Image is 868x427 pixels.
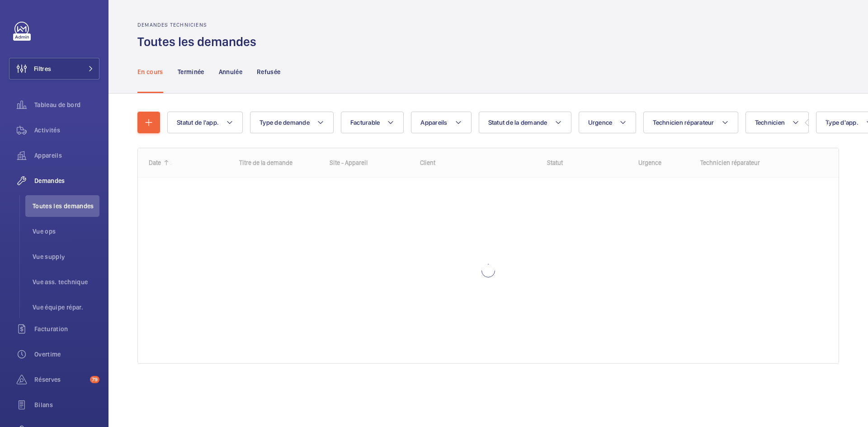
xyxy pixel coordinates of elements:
[643,112,738,133] button: Technicien réparateur
[250,112,334,133] button: Type de demande
[33,202,99,211] span: Toutes les demandes
[34,100,99,109] span: Tableau de bord
[420,119,447,126] span: Appareils
[34,151,99,160] span: Appareils
[488,119,547,126] span: Statut de la demande
[745,112,809,133] button: Technicien
[34,176,99,185] span: Demandes
[34,350,99,359] span: Overtime
[479,112,571,133] button: Statut de la demande
[34,324,99,333] span: Facturation
[90,376,99,383] span: 79
[653,119,714,126] span: Technicien réparateur
[137,67,163,76] p: En cours
[588,119,613,126] span: Urgence
[826,119,859,126] span: Type d'app.
[137,33,262,50] h1: Toutes les demandes
[34,126,99,135] span: Activités
[34,64,51,73] span: Filtres
[137,22,262,28] h2: Demandes techniciens
[33,303,99,312] span: Vue équipe répar.
[755,119,785,126] span: Technicien
[257,67,280,76] p: Refusée
[350,119,380,126] span: Facturable
[579,112,637,133] button: Urgence
[177,119,219,126] span: Statut de l'app.
[259,119,310,126] span: Type de demande
[33,252,99,261] span: Vue supply
[33,277,99,286] span: Vue ass. technique
[33,227,99,236] span: Vue ops
[341,112,404,133] button: Facturable
[34,400,99,409] span: Bilans
[34,375,86,384] span: Réserves
[178,67,204,76] p: Terminée
[219,67,242,76] p: Annulée
[167,112,243,133] button: Statut de l'app.
[411,112,471,133] button: Appareils
[9,58,99,80] button: Filtres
